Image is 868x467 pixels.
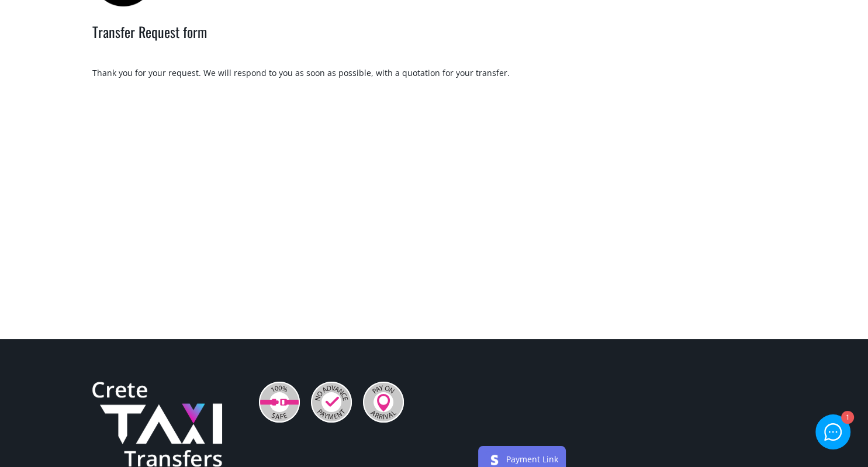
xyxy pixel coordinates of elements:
img: Crete Taxi Transfers [92,382,222,467]
div: 1 [841,412,853,424]
a: Payment Link [506,454,558,465]
img: Pay On Arrival [363,382,404,423]
div: Thank you for your request. We will respond to you as soon as possible, with a quotation for your... [92,67,776,79]
h2: Transfer Request form [92,22,776,58]
img: 100% Safe [259,382,300,423]
img: No Advance Payment [311,382,352,423]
